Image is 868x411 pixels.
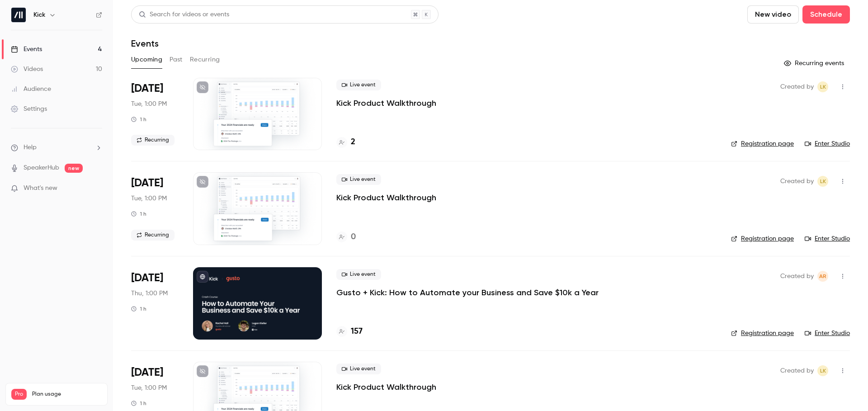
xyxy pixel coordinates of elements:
span: [DATE] [131,81,163,96]
span: AR [819,271,826,282]
span: Pro [11,389,27,400]
a: 2 [336,136,355,148]
a: Kick Product Walkthrough [336,382,436,392]
div: Sep 16 Tue, 11:00 AM (America/Los Angeles) [131,78,179,150]
img: Kick [11,8,26,22]
span: LK [820,365,826,376]
span: [DATE] [131,176,163,190]
h1: Events [131,38,159,49]
div: 1 h [131,400,146,407]
button: Past [170,52,183,67]
span: Plan usage [32,391,102,398]
a: Enter Studio [805,329,850,338]
span: Recurring [131,135,175,146]
a: Registration page [731,139,794,148]
h4: 2 [351,136,355,148]
span: What's new [24,184,57,193]
a: Gusto + Kick: How to Automate your Business and Save $10k a Year [336,287,599,298]
iframe: Noticeable Trigger [91,184,102,193]
a: Kick Product Walkthrough [336,98,436,109]
span: Logan Kieller [817,365,828,376]
span: Live event [336,80,381,90]
button: New video [747,5,799,24]
button: Recurring [190,52,220,67]
span: [DATE] [131,271,163,285]
span: Live event [336,269,381,280]
div: Sep 23 Tue, 11:00 AM (America/Los Angeles) [131,172,179,245]
h4: 157 [351,326,363,338]
span: Tue, 1:00 PM [131,383,167,392]
h6: Kick [33,10,45,19]
span: Logan Kieller [817,176,828,187]
a: SpeakerHub [24,163,59,173]
div: 1 h [131,116,146,123]
div: Events [11,45,42,54]
span: Thu, 1:00 PM [131,289,168,298]
span: Help [24,143,37,152]
span: LK [820,81,826,92]
li: help-dropdown-opener [11,143,102,152]
span: Created by [780,81,814,92]
h4: 0 [351,231,356,243]
a: Kick Product Walkthrough [336,192,436,203]
button: Recurring events [780,56,850,71]
div: Audience [11,85,51,94]
span: Live event [336,174,381,185]
div: 1 h [131,210,146,217]
a: 157 [336,326,363,338]
a: Enter Studio [805,139,850,148]
a: Registration page [731,234,794,243]
div: Search for videos or events [139,10,229,19]
div: Videos [11,65,43,74]
span: Tue, 1:00 PM [131,194,167,203]
span: [DATE] [131,365,163,380]
button: Upcoming [131,52,162,67]
a: Enter Studio [805,234,850,243]
div: Sep 25 Thu, 11:00 AM (America/Vancouver) [131,267,179,340]
span: Recurring [131,230,175,241]
a: Registration page [731,329,794,338]
span: Created by [780,271,814,282]
a: 0 [336,231,356,243]
span: new [65,164,83,173]
span: Logan Kieller [817,81,828,92]
span: Live event [336,364,381,374]
span: Created by [780,176,814,187]
span: Tue, 1:00 PM [131,99,167,109]
span: Andrew Roth [817,271,828,282]
div: 1 h [131,305,146,312]
span: LK [820,176,826,187]
button: Schedule [802,5,850,24]
span: Created by [780,365,814,376]
div: Settings [11,104,47,113]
